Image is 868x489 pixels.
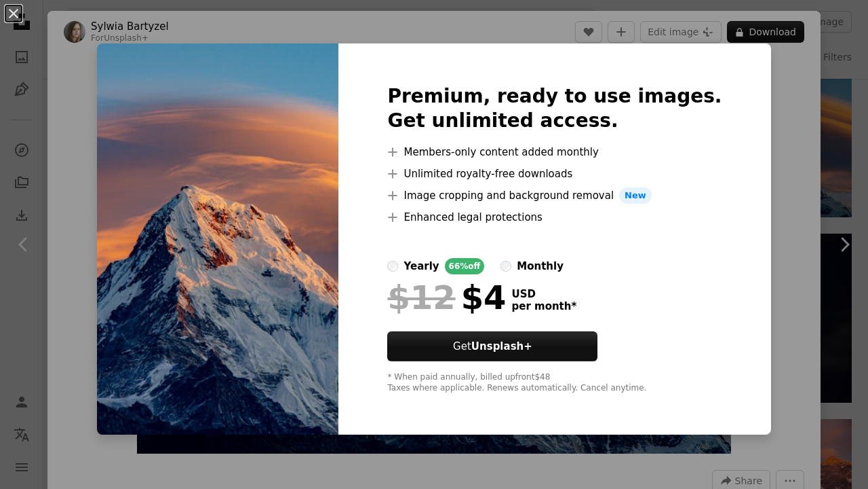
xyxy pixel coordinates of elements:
li: Image cropping and background removal [387,187,722,204]
div: $4 [387,280,506,315]
button: GetUnsplash+ [387,331,597,361]
span: New [619,187,652,204]
img: premium_photo-1688645554172-d3aef5f837ce [97,43,338,435]
input: monthly [500,261,511,272]
h2: Premium, ready to use images. Get unlimited access. [387,84,722,133]
div: * When paid annually, billed upfront $48 Taxes where applicable. Renews automatically. Cancel any... [387,372,722,394]
div: 66% off [445,258,485,274]
input: yearly66%off [387,261,398,272]
strong: Unsplash+ [471,340,532,352]
span: USD [511,288,576,300]
span: $12 [387,280,455,315]
div: monthly [517,258,564,274]
span: per month * [511,300,576,312]
li: Members-only content added monthly [387,144,722,160]
li: Unlimited royalty-free downloads [387,166,722,182]
li: Enhanced legal protections [387,209,722,225]
div: yearly [403,258,439,274]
